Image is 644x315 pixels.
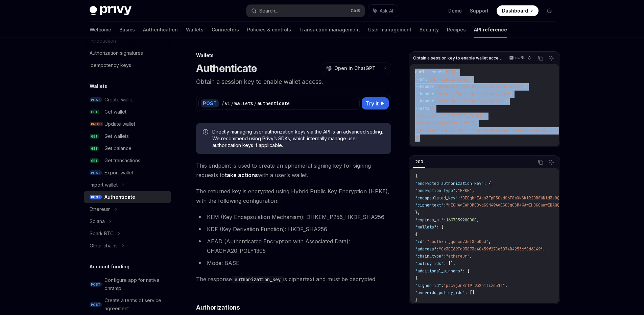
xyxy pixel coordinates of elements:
[90,205,111,213] div: Ethereum
[90,22,111,38] a: Welcome
[221,100,224,107] div: /
[413,158,425,166] div: 200
[84,94,171,106] a: POSTCreate wallet
[415,195,458,201] span: "encapsulated_key"
[104,156,140,165] div: Get transactions
[84,130,171,142] a: GETGet wallets
[462,268,470,274] span: : [
[90,61,131,69] div: Idempotency keys
[322,63,380,74] button: Open in ChatGPT
[84,142,171,154] a: GETGet balance
[84,47,171,59] a: Authorization signatures
[446,69,455,75] span: POST
[203,129,210,136] svg: Info
[84,191,171,203] a: POSTAuthenticate
[90,6,132,16] img: dark logo
[415,91,434,97] span: --header
[201,99,219,107] div: POST
[444,217,446,223] span: :
[90,302,102,307] span: POST
[104,296,167,313] div: Create a terms of service agreement
[547,158,556,167] button: Ask AI
[259,7,278,15] div: Search...
[104,169,133,177] div: Export wallet
[447,22,466,38] a: Recipes
[84,118,171,130] a: PATCHUpdate wallet
[415,246,436,252] span: "address"
[505,98,507,104] span: \
[415,232,418,237] span: {
[104,96,134,104] div: Create wallet
[415,268,462,274] span: "additional_signers"
[196,187,391,205] span: The returned key is encrypted using Hybrid Public Key Encryption (HPKE), with the following confi...
[90,82,107,90] h5: Wallets
[415,135,420,140] span: }'
[536,54,545,63] button: Copy the contents from the code block
[90,146,99,151] span: GET
[225,172,258,179] a: take actions
[257,100,290,107] div: authenticate
[225,100,230,107] div: v1
[458,195,460,201] span: :
[90,181,118,189] div: Import wallet
[196,274,391,284] span: The response is ciphertext and must be decrypted.
[439,246,543,252] span: "0x3DE69Fd93873d40459f27Ce5B74B42536f8d6149"
[455,69,458,75] span: \
[470,253,472,259] span: ,
[477,217,479,223] span: ,
[104,132,129,140] div: Get wallets
[436,224,444,230] span: : [
[246,5,365,17] button: Search...CtrlK
[413,55,503,61] span: Obtain a session key to enable wallet access.
[474,22,507,38] a: API reference
[436,246,439,252] span: :
[196,258,391,268] li: Mode: BASE
[362,97,389,110] button: Try it
[444,283,505,288] span: "p3cyj3n8mt9f9u2htfize511"
[90,134,99,139] span: GET
[415,202,444,208] span: "ciphertext"
[415,297,418,303] span: }
[104,144,132,152] div: Get balance
[484,181,491,186] span: : {
[434,84,524,89] span: 'Authorization: Basic <encoded-value>'
[415,69,425,75] span: curl
[143,22,178,38] a: Authentication
[380,7,393,14] span: Ask AI
[415,188,455,193] span: "encryption_type"
[415,290,465,295] span: "override_policy_ids"
[415,261,444,266] span: "policy_ids"
[104,120,135,128] div: Update wallet
[444,261,455,266] span: : [],
[232,276,283,283] code: authorization_key
[212,22,239,38] a: Connectors
[415,283,441,288] span: "signer_id"
[84,294,171,315] a: POSTCreate a terms of service agreement
[196,77,391,87] p: Obtain a session key to enable wallet access.
[446,253,470,259] span: "ethereum"
[196,62,257,74] h1: Authenticate
[196,52,391,59] div: Wallets
[524,84,526,89] span: \
[536,158,545,167] button: Copy the contents from the code block
[247,22,291,38] a: Policies & controls
[470,77,472,82] span: \
[458,188,472,193] span: "HPKE"
[425,69,446,75] span: --request
[497,5,539,16] a: Dashboard
[368,22,411,38] a: User management
[415,210,420,215] span: },
[415,120,477,126] span: "encryption_type": "HPKE",
[366,99,379,107] span: Try it
[415,98,434,104] span: --header
[544,5,555,16] button: Toggle dark mode
[186,22,204,38] a: Wallets
[415,173,418,179] span: {
[196,224,391,234] li: KDF (Key Derivation Function): HKDF_SHA256
[488,239,491,244] span: ,
[90,110,99,115] span: GET
[415,77,427,82] span: --url
[212,128,384,149] span: Directly managing user authorization keys via the API is an advanced setting. We recommend using ...
[425,239,427,244] span: :
[547,54,556,63] button: Ask AI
